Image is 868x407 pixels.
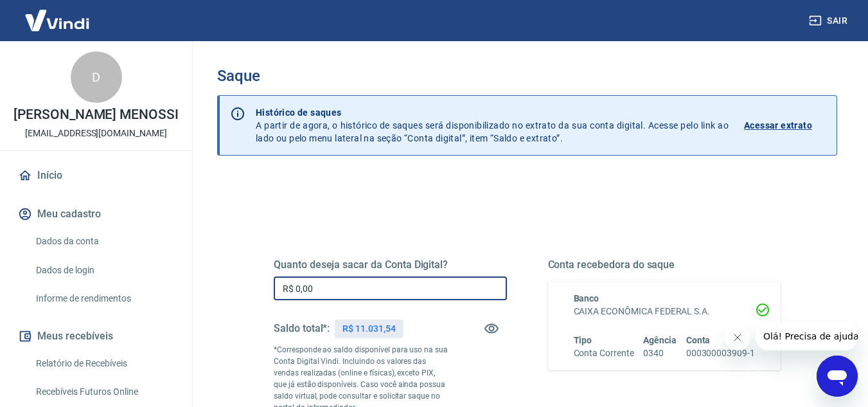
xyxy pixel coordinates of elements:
img: Vindi [15,1,99,40]
button: Sair [806,9,853,33]
a: Início [15,161,177,190]
div: D [71,51,122,103]
h6: 000300003909-1 [686,347,755,360]
p: A partir de agora, o histórico de saques será disponibilizado no extrato da sua conta digital. Ac... [256,106,729,145]
span: Olá! Precisa de ajuda? [8,9,108,19]
h3: Saque [217,67,837,85]
h5: Saldo total*: [274,322,330,335]
a: Informe de rendimentos [31,285,177,312]
p: Acessar extrato [744,119,812,132]
h6: Conta Corrente [574,347,634,360]
h5: Conta recebedora do saque [548,258,781,271]
iframe: Botão para abrir a janela de mensagens [817,356,858,397]
span: Agência [643,335,677,345]
a: Acessar extrato [744,106,826,145]
h6: 0340 [643,347,677,360]
button: Meu cadastro [15,200,177,228]
a: Dados da conta [31,228,177,255]
p: R$ 11.031,54 [342,322,395,336]
span: Tipo [574,335,592,345]
span: Conta [686,335,711,345]
a: Dados de login [31,257,177,284]
iframe: Mensagem da empresa [756,322,858,350]
a: Recebíveis Futuros Online [31,379,177,405]
p: [EMAIL_ADDRESS][DOMAIN_NAME] [25,127,167,140]
iframe: Fechar mensagem [725,325,750,350]
a: Relatório de Recebíveis [31,350,177,377]
p: [PERSON_NAME] MENOSSI [13,108,179,122]
span: Banco [574,293,599,303]
button: Meus recebíveis [15,322,177,350]
p: Histórico de saques [256,106,729,119]
h6: CAIXA ECONÔMICA FEDERAL S.A. [574,305,756,318]
h5: Quanto deseja sacar da Conta Digital? [274,258,507,271]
